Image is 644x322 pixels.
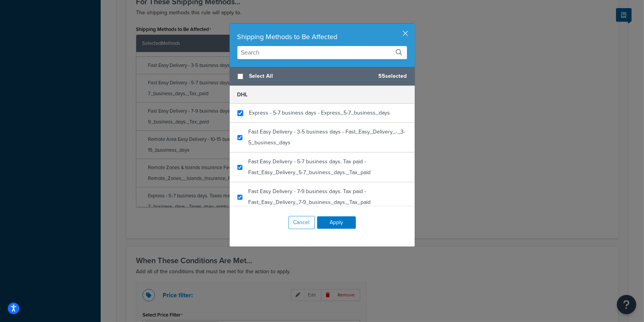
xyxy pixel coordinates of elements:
button: Cancel [289,216,315,229]
div: 55 selected [230,67,415,86]
button: Apply [317,216,356,229]
span: Fast Easy Delivery - 5-7 business days. Tax paid - Fast_Easy_Delivery_5-7_business_days._Tax_paid [249,158,371,176]
input: Search [237,46,407,59]
span: Fast Easy Delivery - 7-9 business days. Tax paid - Fast_Easy_Delivery_7-9_business_days._Tax_paid [249,187,371,206]
span: Express - 5-7 business days - Express_5-7_business_days [249,109,390,117]
span: Fast Easy Delivery - 3-5 business days - Fast_Easy_Delivery_-_3-5_business_days [249,128,405,147]
div: Shipping Methods to Be Affected [237,31,407,42]
h5: DHL [230,86,415,104]
span: Select All [249,71,373,82]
